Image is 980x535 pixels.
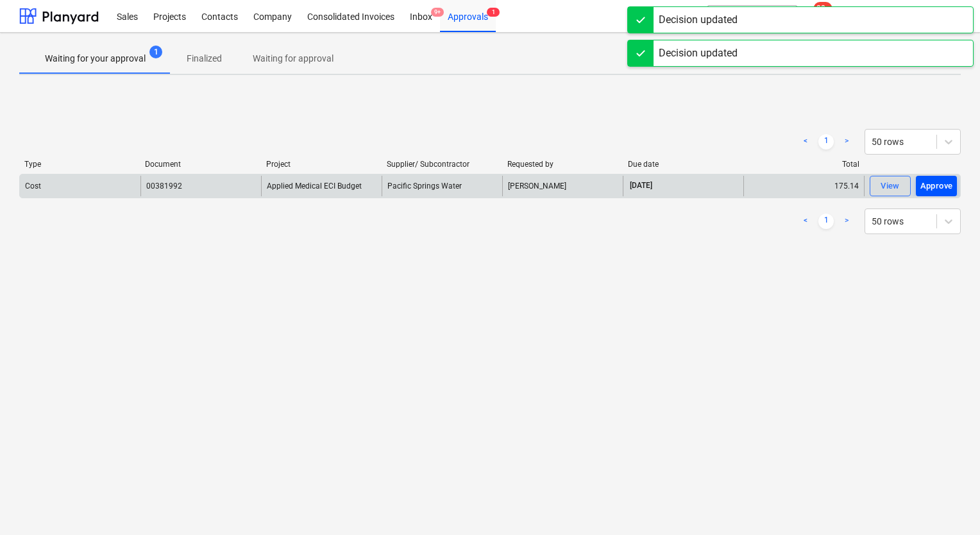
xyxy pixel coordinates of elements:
[749,160,859,169] div: Total
[916,176,957,196] button: Approve
[382,176,502,196] div: Pacific Springs Water
[149,46,162,58] span: 1
[145,160,255,169] div: Document
[881,179,900,194] div: View
[743,176,864,196] div: 175.14
[659,12,738,28] div: Decision updated
[267,182,362,191] span: Applied Medical ECI Budget
[629,180,654,191] span: [DATE]
[502,176,623,196] div: [PERSON_NAME]
[818,214,834,229] a: Page 1 is your current page
[487,8,500,17] span: 1
[253,52,334,65] p: Waiting for approval
[187,52,222,65] p: Finalized
[920,179,953,194] div: Approve
[146,182,182,191] div: 00381992
[839,134,854,149] a: Next page
[818,134,834,149] a: Page 1 is your current page
[507,160,618,169] div: Requested by
[798,214,813,229] a: Previous page
[45,52,146,65] p: Waiting for your approval
[387,160,497,169] div: Supplier/ Subcontractor
[24,160,135,169] div: Type
[659,46,738,61] div: Decision updated
[266,160,376,169] div: Project
[25,182,41,191] div: Cost
[870,176,911,196] button: View
[431,8,444,17] span: 9+
[839,214,854,229] a: Next page
[628,160,738,169] div: Due date
[798,134,813,149] a: Previous page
